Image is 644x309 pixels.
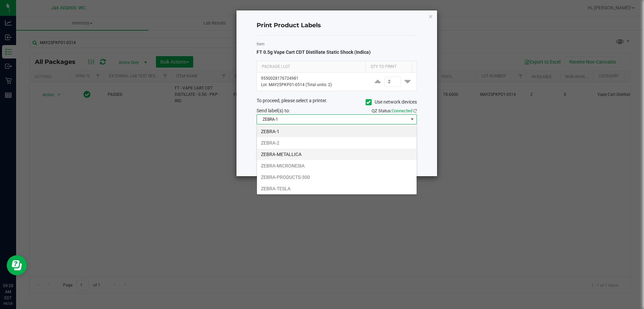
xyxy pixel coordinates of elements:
th: Qty to Print [365,61,412,73]
li: ZEBRA-METALLICA [257,149,417,160]
li: ZEBRA-2 [257,137,417,149]
li: ZEBRA-TESLA [257,183,417,194]
div: Select a label template. [252,130,422,138]
li: ZEBRA-MICRONESIA [257,160,417,171]
span: ZEBRA-1 [257,115,408,124]
span: Send label(s) to: [257,108,290,113]
p: 9550028176724981 [261,75,365,82]
label: Item [257,41,417,47]
p: Lot: MAY25PKP01-0514 (Total units: 2) [261,82,365,88]
span: QZ Status: [372,108,417,113]
h4: Print Product Labels [257,21,417,30]
iframe: Resource center [7,255,27,275]
div: To proceed, please select a printer. [252,97,422,107]
li: ZEBRA-PRODUCTS-300 [257,171,417,183]
th: Package | Lot [257,61,365,73]
span: FT 0.5g Vape Cart CDT Distillate Static Shock (Indica) [257,49,371,55]
li: ZEBRA-1 [257,126,417,137]
label: Use network devices [366,99,417,106]
span: Connected [392,108,412,113]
